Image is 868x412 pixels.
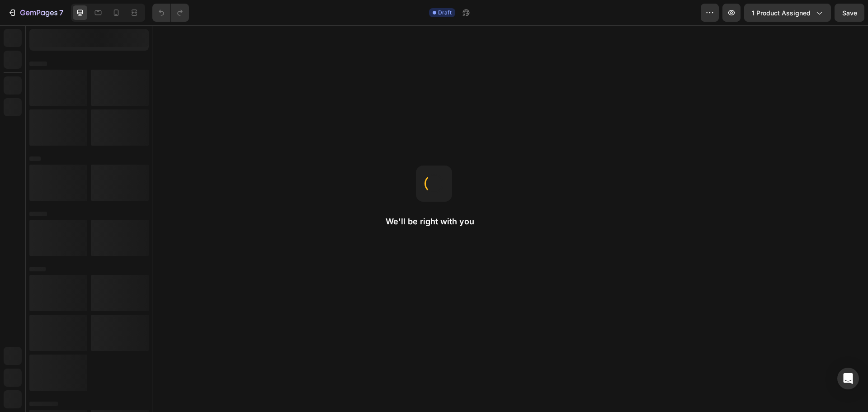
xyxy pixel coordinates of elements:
[842,9,857,17] span: Save
[152,4,189,22] div: Undo/Redo
[438,9,452,17] span: Draft
[59,7,63,18] p: 7
[744,4,831,22] button: 1 product assigned
[386,216,482,227] h2: We'll be right with you
[837,368,859,389] div: Open Intercom Messenger
[4,4,67,22] button: 7
[835,4,864,22] button: Save
[752,8,811,18] span: 1 product assigned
